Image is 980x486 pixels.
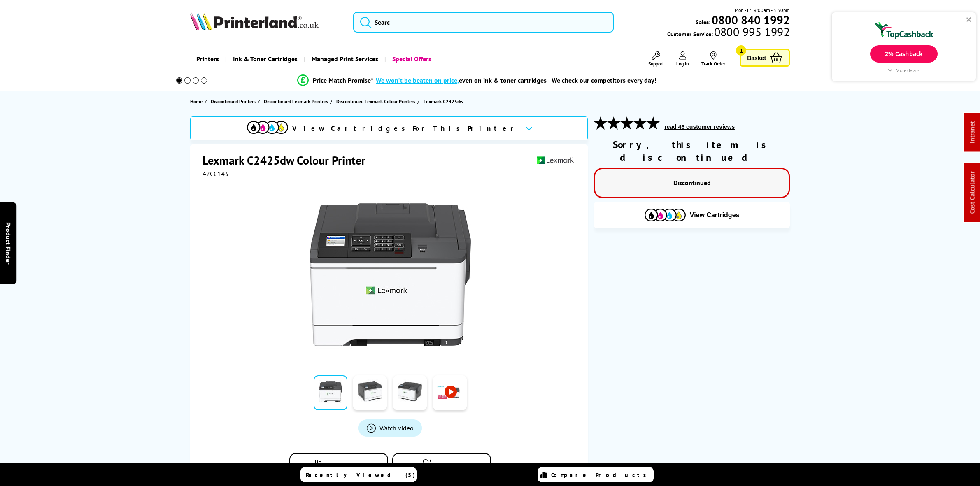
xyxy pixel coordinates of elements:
span: Price Match Promise* [313,76,373,84]
span: Recently Viewed (5) [306,471,415,479]
span: We won’t be beaten on price, [376,76,459,84]
a: 0800 840 1992 [710,16,790,24]
input: Searc [353,12,613,33]
span: Add to Compare [326,462,365,468]
a: Support [648,51,664,67]
span: Discontinued Printers [211,97,256,106]
a: Recently Viewed (5) [300,467,417,482]
a: Intranet [968,121,976,144]
span: Lexmark C2425dw [424,97,463,106]
span: 42CC143 [203,170,228,178]
span: 1 [736,45,746,56]
span: Sales: [696,18,710,26]
a: Managed Print Services [304,49,384,70]
span: View Cartridges For This Printer [292,124,519,133]
img: Cartridges [645,209,686,221]
span: Discontinued Lexmark Colour Printers [336,97,415,106]
a: Printers [190,49,225,70]
a: Compare Products [538,467,654,482]
a: Printerland Logo [190,12,343,32]
span: Watch video [379,424,414,432]
a: Discontinued Lexmark Colour Printers [336,97,417,106]
div: - even on ink & toner cartridges - We check our competitors every day! [373,76,656,84]
span: Home [190,97,203,106]
span: Customer Service: [667,28,790,38]
a: Discontinued Printers [211,97,258,106]
button: read 46 customer reviews [662,123,737,130]
a: Discontinued Lexmark Printers [264,97,330,106]
span: 0800 995 1992 [713,28,790,36]
a: Lexmark C2425dw [424,97,466,106]
span: In the Box [438,462,463,468]
span: Support [648,60,664,67]
a: Product_All_Videos [358,419,422,437]
span: Product Finder [4,222,12,264]
span: Ink & Toner Cartridges [233,49,298,70]
b: 0800 840 1992 [712,12,790,28]
a: Ink & Toner Cartridges [225,49,304,70]
img: Printerland Logo [190,12,319,30]
a: Track Order [701,51,725,67]
li: modal_Promise [165,73,789,88]
a: Cost Calculator [968,172,976,214]
button: In the Box [392,453,491,477]
span: Discontinued Lexmark Printers [264,97,328,106]
span: Basket [747,52,766,63]
a: Basket 1 [740,49,790,67]
h1: Lexmark C2425dw Colour Printer [203,153,374,168]
span: Log In [676,60,689,67]
div: Sorry, this item is discontinued [594,138,790,164]
a: Log In [676,51,689,67]
span: View Cartridges [690,212,740,219]
p: Discontinued [603,177,780,188]
span: Mon - Fri 9:00am - 5:30pm [735,6,790,14]
span: Compare Products [551,471,651,479]
a: Special Offers [384,49,438,70]
img: Lexmark [536,153,574,168]
img: cmyk-icon.svg [247,121,288,134]
button: View Cartridges [600,208,784,222]
button: Add to Compare [289,453,388,477]
a: Home [190,97,205,106]
img: Lexmark C2425dw [310,194,471,356]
